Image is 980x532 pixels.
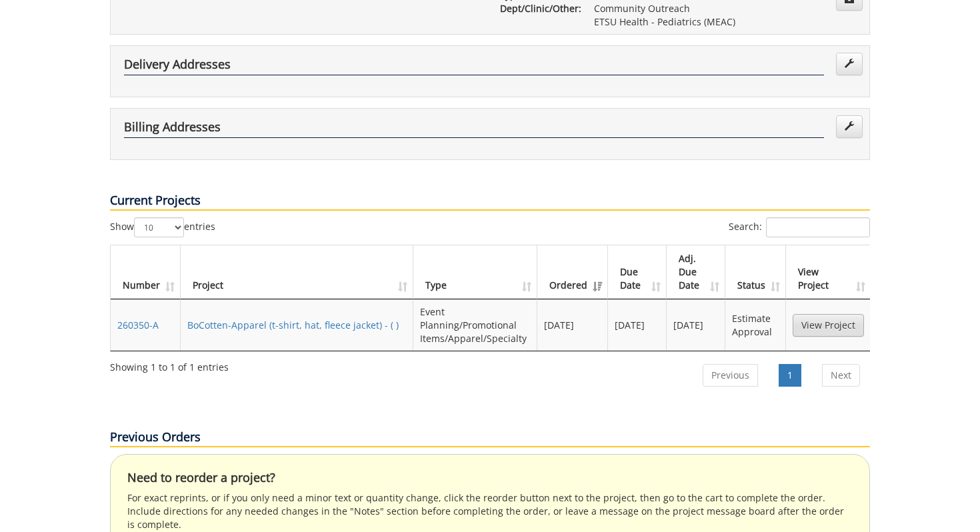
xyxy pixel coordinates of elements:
[537,299,608,351] td: [DATE]
[117,319,159,331] a: 260350-A
[134,217,184,237] select: Showentries
[537,245,608,299] th: Ordered: activate to sort column ascending
[110,217,215,237] label: Show entries
[124,121,824,138] h4: Billing Addresses
[110,429,870,447] p: Previous Orders
[793,314,864,337] a: View Project
[667,245,725,299] th: Adj. Due Date: activate to sort column ascending
[110,192,870,211] p: Current Projects
[779,364,801,387] a: 1
[667,299,725,351] td: [DATE]
[836,53,863,75] a: Edit Addresses
[703,364,758,387] a: Previous
[127,491,853,531] p: For exact reprints, or if you only need a minor text or quantity change, click the reorder button...
[594,2,856,15] p: Community Outreach
[594,15,856,29] p: ETSU Health - Pediatrics (MEAC)
[413,299,537,351] td: Event Planning/Promotional Items/Apparel/Specialty
[822,364,860,387] a: Next
[181,245,413,299] th: Project: activate to sort column ascending
[725,245,786,299] th: Status: activate to sort column ascending
[413,245,537,299] th: Type: activate to sort column ascending
[110,355,229,374] div: Showing 1 to 1 of 1 entries
[836,115,863,138] a: Edit Addresses
[124,58,824,75] h4: Delivery Addresses
[608,299,667,351] td: [DATE]
[111,245,181,299] th: Number: activate to sort column ascending
[608,245,667,299] th: Due Date: activate to sort column ascending
[127,471,853,485] h4: Need to reorder a project?
[729,217,870,237] label: Search:
[500,2,574,15] p: Dept/Clinic/Other:
[725,299,786,351] td: Estimate Approval
[187,319,399,331] a: BoCotten-Apparel (t-shirt, hat, fleece jacket) - ( )
[786,245,871,299] th: View Project: activate to sort column ascending
[766,217,870,237] input: Search:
